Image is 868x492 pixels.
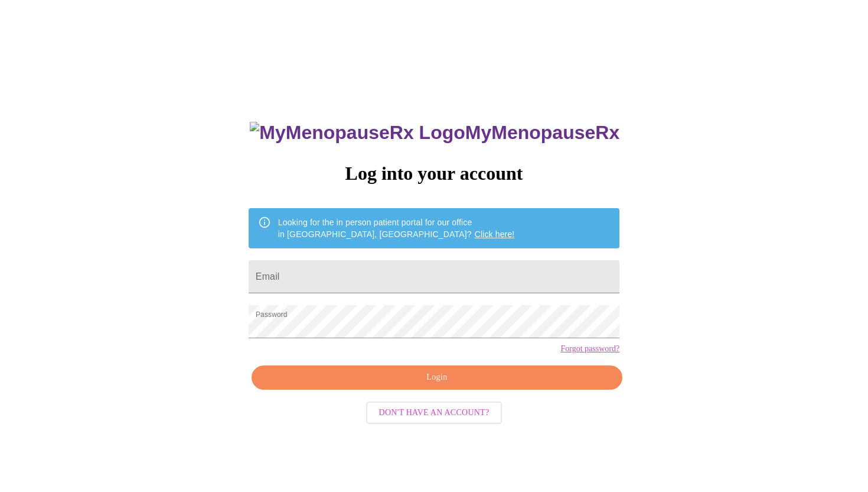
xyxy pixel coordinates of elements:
[475,229,515,239] a: Click here!
[366,402,502,425] button: Don't have an account?
[379,406,490,420] span: Don't have an account?
[250,122,465,144] img: MyMenopauseRx Logo
[265,370,609,385] span: Login
[250,122,619,144] h3: MyMenopauseRx
[252,365,622,390] button: Login
[249,163,619,184] h3: Log into your account
[363,407,505,417] a: Don't have an account?
[560,344,619,354] a: Forgot password?
[278,212,515,245] div: Looking for the in person patient portal for our office in [GEOGRAPHIC_DATA], [GEOGRAPHIC_DATA]?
